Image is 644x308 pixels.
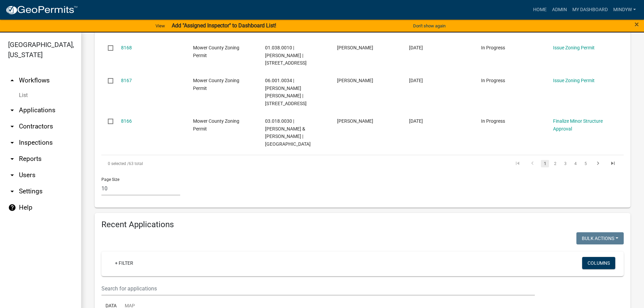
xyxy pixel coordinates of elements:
[153,20,168,31] a: View
[121,78,132,83] a: 8167
[337,78,373,83] span: Kristin K Bovee
[8,204,16,212] i: help
[571,160,579,167] a: 4
[110,257,139,269] a: + Filter
[172,22,276,29] strong: Add "Assigned Inspector" to Dashboard List!
[409,45,423,50] span: 08/06/2025
[481,78,505,83] span: In Progress
[8,139,16,147] i: arrow_drop_down
[265,45,307,66] span: 01.038.0010 | KIRTZ LOGAN | 14898 STATE HWY 56
[592,160,604,167] a: go to next page
[526,160,539,167] a: go to previous page
[8,122,16,131] i: arrow_drop_down
[481,118,505,124] span: In Progress
[551,160,559,167] a: 2
[541,160,549,167] a: 1
[121,45,132,50] a: 8168
[580,158,591,169] li: page 5
[561,160,569,167] a: 3
[121,118,132,124] a: 8166
[108,161,129,166] span: 0 selected /
[582,257,615,269] button: Columns
[553,45,595,50] a: Issue Zoning Permit
[101,155,308,172] div: 63 total
[581,160,590,167] a: 5
[193,45,239,58] span: Mower County Zoning Permit
[265,78,307,106] span: 06.001.0034 | BOVEE KRISTIN KAYE | 26922 740TH AVE
[570,3,611,16] a: My Dashboard
[8,155,16,163] i: arrow_drop_down
[8,171,16,179] i: arrow_drop_down
[101,220,624,230] h4: Recent Applications
[193,78,239,91] span: Mower County Zoning Permit
[549,3,570,16] a: Admin
[560,158,570,169] li: page 3
[337,45,373,50] span: Logan Kirtz
[409,78,423,83] span: 08/05/2025
[511,160,524,167] a: go to first page
[553,118,603,132] a: Finalize Minor Structure Approval
[550,158,560,169] li: page 2
[553,78,595,83] a: Issue Zoning Permit
[410,20,448,31] button: Don't show again
[337,118,373,124] span: Leonard H. Jacobson
[481,45,505,50] span: In Progress
[611,3,639,16] a: mindyw
[635,20,639,28] button: Close
[635,20,639,29] span: ×
[530,3,549,16] a: Home
[193,118,239,132] span: Mower County Zoning Permit
[570,158,580,169] li: page 4
[606,160,619,167] a: go to last page
[8,76,16,85] i: arrow_drop_up
[8,106,16,114] i: arrow_drop_down
[540,158,550,169] li: page 1
[101,282,535,295] input: Search for applications
[576,232,624,244] button: Bulk Actions
[265,118,311,147] span: 03.018.0030 | JACOBSON LEONARD H & NANCIE | 19872 740TH AVE
[409,118,423,124] span: 08/04/2025
[8,187,16,195] i: arrow_drop_down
